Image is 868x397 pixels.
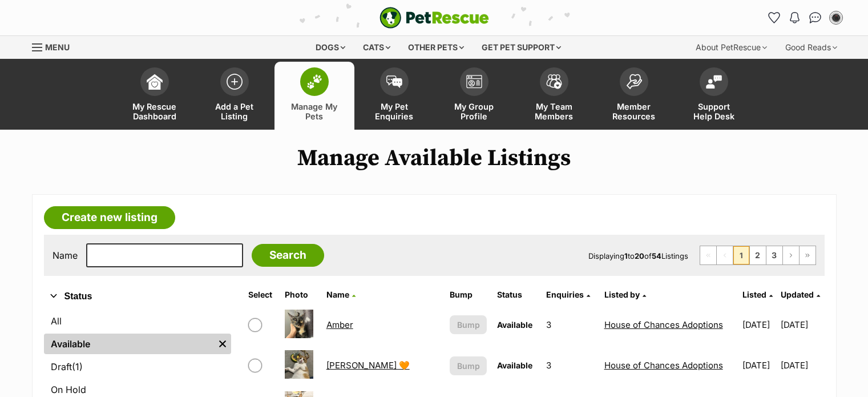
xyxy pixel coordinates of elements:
[457,319,480,331] span: Bump
[252,244,324,267] input: Search
[244,286,279,304] th: Select
[635,251,644,260] strong: 20
[742,290,773,299] a: Listed
[326,290,356,299] a: Name
[380,7,489,29] img: logo-e224e6f780fb5917bec1dbf3a21bbac754714ae5b6737aabdf751b685950b380.svg
[44,206,175,229] a: Create new listing
[528,102,580,121] span: My Team Members
[354,62,434,130] a: My Pet Enquiries
[608,102,660,121] span: Member Resources
[306,74,322,89] img: manage-my-pets-icon-02211641906a0b7f246fdf0571729dbe1e7629f14944591b6c1af311fb30b64b.svg
[604,290,646,299] a: Listed by
[781,290,814,299] span: Updated
[542,305,599,344] td: 3
[445,286,491,304] th: Bump
[386,75,402,88] img: pet-enquiries-icon-7e3ad2cf08bfb03b45e93fb7055b45f3efa6380592205ae92323e6603595dc1f.svg
[738,305,780,344] td: [DATE]
[781,290,820,299] a: Updated
[369,102,420,121] span: My Pet Enquiries
[806,9,825,27] a: Conversations
[44,334,214,354] a: Available
[781,346,823,385] td: [DATE]
[827,9,845,27] button: My account
[765,9,845,27] ul: Account quick links
[809,12,821,23] img: chat-41dd97257d64d25036548639549fe6c8038ab92f7586957e7f3b1b290dea8141.svg
[688,36,775,59] div: About PetRescue
[700,246,716,264] span: First page
[542,346,599,385] td: 3
[604,360,723,371] a: House of Chances Adoptions
[738,346,780,385] td: [DATE]
[326,319,353,330] a: Amber
[44,356,231,377] a: Draft
[274,62,354,130] a: Manage My Pets
[434,62,514,130] a: My Group Profile
[45,42,70,52] span: Menu
[594,62,674,130] a: Member Resources
[115,62,195,130] a: My Rescue Dashboard
[449,102,500,121] span: My Group Profile
[781,305,823,344] td: [DATE]
[588,251,688,260] span: Displaying to of Listings
[766,246,782,264] a: Page 3
[497,320,532,330] span: Available
[195,62,274,130] a: Add a Pet Listing
[466,75,482,89] img: group-profile-icon-3fa3cf56718a62981997c0bc7e787c4b2cf8bcc04b72c1350f741eb67cf2f40e.svg
[546,290,590,299] a: Enquiries
[786,9,804,27] button: Notifications
[830,12,842,23] img: Sarah profile pic
[604,290,640,299] span: Listed by
[652,251,661,260] strong: 54
[355,36,398,59] div: Cats
[626,74,642,89] img: member-resources-icon-8e73f808a243e03378d46382f2149f9095a855e16c252ad45f914b54edf8863c.svg
[733,246,749,264] span: Page 1
[742,290,766,299] span: Listed
[706,75,722,89] img: help-desk-icon-fdf02630f3aa405de69fd3d07c3f3aa587a6932b1a1747fa1d2bba05be0121f9.svg
[604,319,723,330] a: House of Chances Adoptions
[783,246,799,264] a: Next page
[214,334,231,354] a: Remove filter
[289,102,340,121] span: Manage My Pets
[450,315,487,334] button: Bump
[129,102,180,121] span: My Rescue Dashboard
[44,311,231,331] a: All
[790,12,799,23] img: notifications-46538b983faf8c2785f20acdc204bb7945ddae34d4c08c2a6579f10ce5e182be.svg
[53,250,78,260] label: Name
[750,246,766,264] a: Page 2
[380,7,489,29] a: PetRescue
[492,286,540,304] th: Status
[308,36,353,59] div: Dogs
[717,246,733,264] span: Previous page
[765,9,784,27] a: Favourites
[688,102,740,121] span: Support Help Desk
[514,62,594,130] a: My Team Members
[450,356,487,375] button: Bump
[400,36,472,59] div: Other pets
[72,360,83,374] span: (1)
[624,251,628,260] strong: 1
[147,74,163,90] img: dashboard-icon-eb2f2d2d3e046f16d808141f083e7271f6b2e854fb5c12c21221c1fb7104beca.svg
[497,360,532,370] span: Available
[209,102,260,121] span: Add a Pet Listing
[474,36,569,59] div: Get pet support
[777,36,845,59] div: Good Reads
[44,289,231,304] button: Status
[800,246,815,264] a: Last page
[546,290,584,299] span: translation missing: en.admin.listings.index.attributes.enquiries
[546,74,562,89] img: team-members-icon-5396bd8760b3fe7c0b43da4ab00e1e3bb1a5d9ba89233759b79545d2d3fc5d0d.svg
[700,246,816,265] nav: Pagination
[227,74,243,90] img: add-pet-listing-icon-0afa8454b4691262ce3f59096e99ab1cd57d4a30225e0717b998d2c9b9846f56.svg
[32,36,78,57] a: Menu
[280,286,321,304] th: Photo
[457,360,480,372] span: Bump
[326,290,349,299] span: Name
[674,62,754,130] a: Support Help Desk
[326,360,410,371] a: [PERSON_NAME] 🧡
